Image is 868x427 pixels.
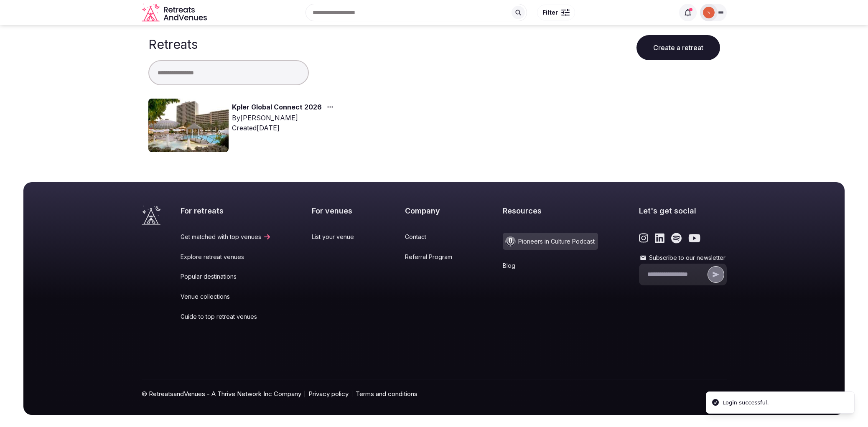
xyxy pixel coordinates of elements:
button: Filter [537,5,575,20]
a: Visit the homepage [142,3,209,22]
div: By [PERSON_NAME] [232,113,337,123]
h2: Let's get social [639,206,727,216]
h2: For venues [312,206,364,216]
img: sduscha [703,7,715,18]
div: Login successful. [723,399,769,407]
h2: Company [405,206,462,216]
a: Link to the retreats and venues Spotify page [671,233,682,244]
a: Popular destinations [181,272,271,281]
a: Blog [503,262,598,270]
svg: Retreats and Venues company logo [142,3,209,22]
a: Guide to top retreat venues [181,313,271,321]
a: Terms and conditions [356,389,417,398]
button: Create a retreat [636,35,720,60]
span: Filter [542,8,558,17]
h1: Retreats [148,37,198,52]
div: Created [DATE] [232,123,337,133]
a: List your venue [312,233,364,241]
a: Explore retreat venues [181,253,271,261]
a: Link to the retreats and venues Instagram page [639,233,649,244]
a: Get matched with top venues [181,233,271,241]
h2: Resources [503,206,598,216]
a: Privacy policy [308,389,349,398]
a: Referral Program [405,253,462,261]
a: Link to the retreats and venues Youtube page [688,233,700,244]
img: Top retreat image for the retreat: Kpler Global Connect 2026 [148,99,229,152]
a: Kpler Global Connect 2026 [232,102,322,113]
h2: For retreats [181,206,271,216]
label: Subscribe to our newsletter [639,254,727,262]
div: © RetreatsandVenues - A Thrive Network Inc Company [142,379,727,415]
a: Pioneers in Culture Podcast [503,233,598,250]
a: Link to the retreats and venues LinkedIn page [655,233,664,244]
a: Contact [405,233,462,241]
a: Visit the homepage [142,206,160,225]
a: Venue collections [181,292,271,301]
